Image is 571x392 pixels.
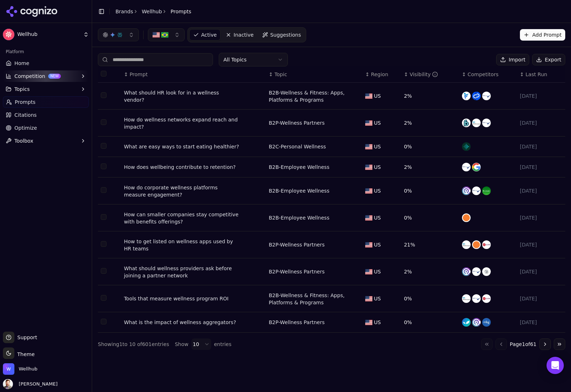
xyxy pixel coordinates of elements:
span: Home [14,60,29,67]
img: BR [161,31,168,38]
button: Select all rows [101,71,107,77]
button: Export [532,54,565,65]
nav: breadcrumb [115,8,191,15]
img: US flag [365,215,372,221]
span: Wellhub [17,31,80,38]
button: Import [496,54,529,65]
span: US [374,295,381,302]
img: wellable [472,119,481,127]
button: Select row 2 [101,119,107,125]
div: [DATE] [520,119,562,126]
a: B2B-Wellness & Fitness: Apps, Platforms & Programs [269,89,359,103]
button: Open organization switcher [3,363,37,375]
th: brandMentionRate [401,66,459,83]
span: [PERSON_NAME] [16,381,58,387]
a: Optimize [3,122,89,134]
th: Prompt [121,66,266,83]
span: Citations [14,111,37,119]
span: Active [201,31,217,38]
div: Showing 1 to 10 of 601 entries [98,341,169,348]
div: What should wellness providers ask before joining a partner network [124,265,239,279]
button: Select row 8 [101,268,107,274]
span: US [374,319,381,326]
a: What are easy ways to start eating healthier? [124,143,239,150]
div: 2% [404,92,456,100]
span: US [374,241,381,248]
a: Home [3,57,89,69]
div: ↕Region [365,71,398,78]
img: wellable [462,294,471,303]
span: Suggestions [270,31,301,38]
a: B2P-Wellness Partners [269,241,325,248]
div: ↕Topic [269,71,359,78]
span: Topics [14,86,30,93]
div: [DATE] [520,268,562,275]
span: Prompts [15,98,36,106]
img: corehealth [462,186,471,195]
button: Select row 4 [101,163,107,169]
span: entries [214,341,232,348]
img: Wellhub [3,363,14,375]
span: Competition [14,73,45,80]
div: 2% [404,119,456,126]
a: Active [189,29,221,41]
div: [DATE] [520,295,562,302]
img: corehealth [472,318,481,327]
img: US flag [365,93,372,99]
button: Select row 10 [101,319,107,324]
div: [DATE] [520,187,562,194]
a: What is the impact of wellness aggregators? [124,319,236,326]
a: Suggestions [259,29,305,41]
span: NEW [48,74,61,79]
a: B2B-Employee Wellness [269,187,329,194]
img: wellsteps [482,92,491,100]
img: US flag [365,165,372,170]
a: How to get listed on wellness apps used by HR teams [124,238,239,252]
button: Toolbox [3,135,89,147]
div: ↕Visibility [404,71,456,78]
button: Open user button [3,379,58,389]
img: woliba [482,267,491,276]
img: wellsteps [482,119,491,127]
img: burnalong [462,119,471,127]
button: Topics [3,83,89,95]
div: B2P-Wellness Partners [269,268,325,275]
span: US [374,187,381,194]
img: US flag [365,269,372,275]
button: Select row 5 [101,187,107,193]
span: Competitors [467,71,498,78]
div: [DATE] [520,319,562,326]
a: B2C-Personal Wellness [269,143,326,150]
img: US flag [365,296,372,301]
span: US [374,143,381,150]
a: How do corporate wellness platforms measure engagement? [124,184,239,198]
a: B2P-Wellness Partners [269,319,325,326]
div: What should HR look for in a wellness vendor? [124,89,239,103]
span: Page 1 of 61 [510,341,536,348]
button: Select row 7 [101,241,107,247]
button: Select row 9 [101,295,107,301]
img: incentfit [462,92,471,100]
th: Competitors [459,66,517,83]
img: wellsteps [472,186,481,195]
div: How can smaller companies stay competitive with benefits offerings? [124,211,239,225]
span: Region [371,71,388,78]
div: Tools that measure wellness program ROI [124,295,228,302]
th: Topic [266,66,362,83]
span: Inactive [234,31,254,38]
span: US [374,92,381,100]
span: Prompt [130,71,148,78]
a: B2B-Wellness & Fitness: Apps, Platforms & Programs [269,292,359,306]
div: How do wellness networks expand reach and impact? [124,116,239,130]
button: CompetitionNEW [3,70,89,82]
a: Wellhub [142,8,162,15]
span: Show [175,341,189,348]
div: [DATE] [520,163,562,171]
span: Prompts [171,8,191,15]
div: ↕Competitors [462,71,514,78]
a: How does wellbeing contribute to retention? [124,163,236,171]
